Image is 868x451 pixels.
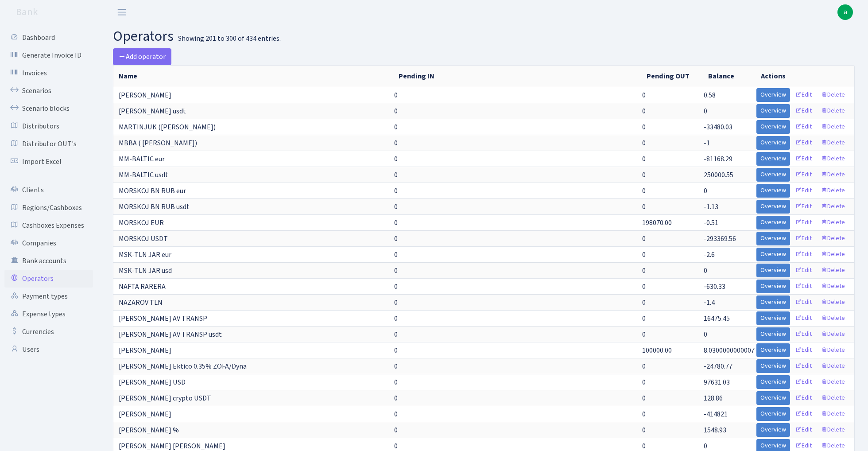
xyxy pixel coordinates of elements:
[642,106,646,116] span: 0
[4,288,93,305] a: Payment types
[791,88,816,102] a: Edit
[704,346,755,355] span: 8.0300000000007
[817,423,849,437] a: Delete
[791,200,816,214] a: Edit
[791,216,816,229] a: Edit
[119,52,166,62] span: Add operator
[817,375,849,389] a: Delete
[791,295,816,309] a: Edit
[642,314,646,323] span: 0
[791,232,816,245] a: Edit
[4,270,93,288] a: Operators
[642,425,646,435] span: 0
[113,26,174,47] span: operators
[817,359,849,373] a: Delete
[756,136,790,150] a: Overview
[642,122,646,132] span: 0
[119,90,171,100] span: [PERSON_NAME]
[4,199,93,217] a: Regions/Cashboxes
[704,393,723,403] span: 128.86
[837,4,853,20] a: a
[119,298,163,307] span: NAZAROV TLN
[817,200,849,214] a: Delete
[817,248,849,261] a: Delete
[756,66,854,87] th: Actions
[119,218,164,228] span: MORSKOJ EUR
[394,154,398,164] span: 0
[394,122,398,132] span: 0
[119,138,197,148] span: MBBA ( [PERSON_NAME])
[119,314,207,323] span: [PERSON_NAME] AV TRANSP
[119,122,216,132] span: MARTINJUK ([PERSON_NAME])
[817,104,849,118] a: Delete
[394,330,398,339] span: 0
[394,138,398,148] span: 0
[394,441,398,451] span: 0
[642,393,646,403] span: 0
[791,391,816,405] a: Edit
[642,377,646,387] span: 0
[756,184,790,198] a: Overview
[642,441,646,451] span: 0
[704,266,707,276] span: 0
[178,35,281,43] div: Showing 201 to 300 of 434 entries.
[119,377,186,387] span: [PERSON_NAME] USD
[394,362,398,371] span: 0
[119,106,186,116] span: [PERSON_NAME] usdt
[394,266,398,276] span: 0
[756,120,790,134] a: Overview
[119,425,179,435] span: [PERSON_NAME] %
[4,64,93,82] a: Invoices
[704,170,733,180] span: 250000.55
[4,135,93,153] a: Distributor OUT's
[642,362,646,371] span: 0
[119,441,225,451] span: [PERSON_NAME] [PERSON_NAME]
[817,88,849,102] a: Delete
[119,266,172,276] span: MSK-TLN JAR usd
[704,218,718,228] span: -0.51
[704,154,732,164] span: -81168.29
[394,90,398,100] span: 0
[394,425,398,435] span: 0
[817,184,849,198] a: Delete
[756,232,790,245] a: Overview
[791,136,816,150] a: Edit
[119,282,166,292] span: NAFTA RARERA
[704,282,725,292] span: -630.33
[642,346,672,355] span: 100000.00
[704,234,736,244] span: -293369.56
[4,117,93,135] a: Distributors
[756,280,790,293] a: Overview
[394,282,398,292] span: 0
[119,330,222,339] span: [PERSON_NAME] AV TRANSP usdt
[756,88,790,102] a: Overview
[394,346,398,355] span: 0
[642,138,646,148] span: 0
[119,234,168,244] span: MORSKOJ USDT
[394,250,398,260] span: 0
[394,409,398,419] span: 0
[817,391,849,405] a: Delete
[4,153,93,171] a: Import Excel
[4,29,93,47] a: Dashboard
[704,441,707,451] span: 0
[641,66,703,87] th: Pending OUT
[704,314,730,323] span: 16475.45
[704,377,730,387] span: 97631.03
[119,393,211,403] span: [PERSON_NAME] crypto USDT
[756,168,790,182] a: Overview
[642,186,646,196] span: 0
[756,359,790,373] a: Overview
[394,186,398,196] span: 0
[119,186,186,196] span: MORSKOJ BN RUB eur
[704,330,707,339] span: 0
[642,154,646,164] span: 0
[791,327,816,341] a: Edit
[817,264,849,277] a: Delete
[119,362,247,371] span: [PERSON_NAME] Ektico 0.35% ZOFA/Dyna
[791,311,816,325] a: Edit
[394,106,398,116] span: 0
[119,409,171,419] span: [PERSON_NAME]
[642,202,646,212] span: 0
